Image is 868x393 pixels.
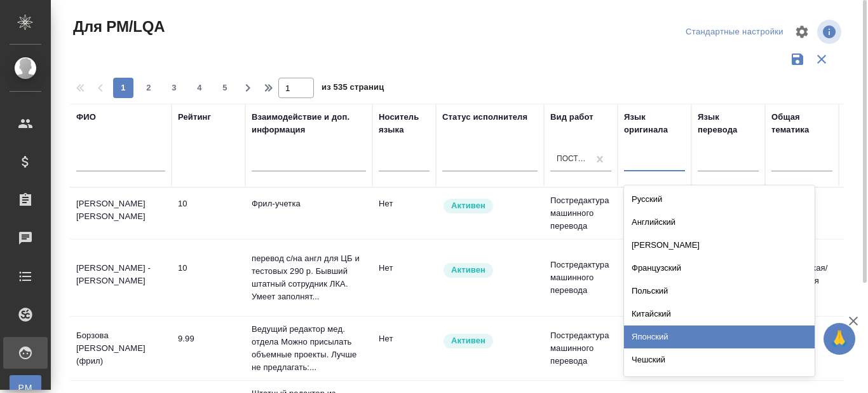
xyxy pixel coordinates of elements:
[70,191,172,236] td: [PERSON_NAME] [PERSON_NAME]
[624,257,815,280] div: Французский
[810,47,834,71] button: Сбросить фильтры
[624,325,815,348] div: Японский
[829,325,850,352] span: 🙏
[164,78,184,98] button: 3
[139,82,159,94] span: 2
[164,82,184,94] span: 3
[550,111,593,124] div: Вид работ
[178,262,239,275] div: перевод идеальный/почти идеальный. Ни редактор, ни корректор не нужен
[557,154,590,164] div: Постредактура машинного перевода
[624,280,815,303] div: Польский
[618,255,691,300] td: Русский
[787,17,817,47] span: Настроить таблицу
[322,80,384,98] span: из 535 страниц
[544,188,618,239] td: Постредактура машинного перевода
[379,111,430,136] div: Носитель языка
[442,197,538,215] div: Рядовой исполнитель: назначай с учетом рейтинга
[215,78,235,98] button: 5
[139,78,159,98] button: 2
[785,47,810,71] button: Сохранить фильтры
[442,262,538,279] div: Рядовой исполнитель: назначай с учетом рейтинга
[252,111,366,136] div: Взаимодействие и доп. информация
[624,211,815,234] div: Английский
[70,323,172,374] td: Борзова [PERSON_NAME] (фрил)
[771,111,832,136] div: Общая тематика
[372,255,436,300] td: Нет
[544,252,618,303] td: Постредактура машинного перевода
[70,255,172,300] td: [PERSON_NAME] -[PERSON_NAME]
[189,78,210,98] button: 4
[682,22,787,42] div: split button
[698,111,759,136] div: Язык перевода
[817,20,844,44] span: Посмотреть информацию
[372,191,436,236] td: Нет
[442,332,538,350] div: Рядовой исполнитель: назначай с учетом рейтинга
[215,82,235,94] span: 5
[624,188,815,211] div: Русский
[451,264,485,276] p: Активен
[451,199,485,212] p: Активен
[624,111,685,136] div: Язык оригинала
[624,234,815,257] div: [PERSON_NAME]
[178,332,239,345] div: перевод идеальный/почти идеальный. Ни редактор, ни корректор не нужен
[178,197,239,210] div: перевод идеальный/почти идеальный. Ни редактор, ни корректор не нужен
[76,111,96,124] div: ФИО
[252,197,366,210] p: Фрил-учетка
[252,252,366,303] p: перевод с/на англ для ЦБ и тестовых 290 р. Бывший штатный сотрудник ЛКА. Умеет заполнят...
[618,191,691,236] td: Английский
[252,323,366,374] p: Ведущий редактор мед. отдела Можно присылать объемные проекты. Лучше не предлагать:...
[624,348,815,371] div: Чешский
[70,17,165,37] span: Для PM/LQA
[442,111,527,124] div: Статус исполнителя
[618,326,691,371] td: Английский
[372,326,436,371] td: Нет
[178,111,211,124] div: Рейтинг
[824,323,855,355] button: 🙏
[544,323,618,374] td: Постредактура машинного перевода
[624,303,815,325] div: Китайский
[451,334,485,347] p: Активен
[189,82,210,94] span: 4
